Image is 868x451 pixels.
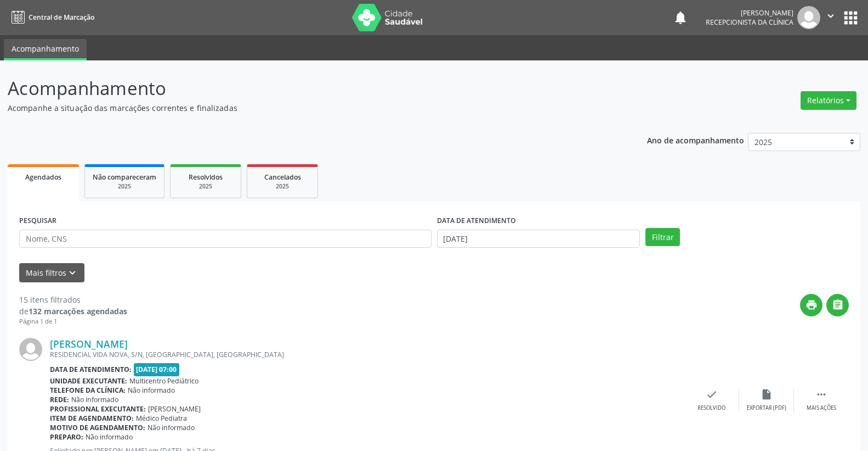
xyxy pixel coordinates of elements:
[50,395,69,404] b: Rede:
[797,6,820,29] img: img
[8,102,605,114] p: Acompanhe a situação das marcações correntes e finalizadas
[93,172,156,182] span: Não compareceram
[697,404,725,412] div: Resolvido
[437,230,640,248] input: Selecione um intervalo
[255,182,310,191] div: 2025
[825,10,837,22] i: 
[19,230,432,248] input: Nome, CNS
[50,376,127,386] b: Unidade executante:
[178,182,233,191] div: 2025
[8,75,605,102] p: Acompanhamento
[189,172,223,182] span: Resolvidos
[807,404,836,412] div: Mais ações
[19,317,127,326] div: Página 1 de 1
[66,267,78,279] i: keyboard_arrow_down
[264,172,301,182] span: Cancelados
[706,18,793,27] span: Recepcionista da clínica
[148,404,201,414] span: [PERSON_NAME]
[71,395,118,404] span: Não informado
[50,350,684,359] div: RESIDENCIAL VIDA NOVA, S/N, [GEOGRAPHIC_DATA], [GEOGRAPHIC_DATA]
[29,306,127,316] strong: 132 marcações agendadas
[761,388,773,400] i: insert_drive_file
[19,305,127,317] div: de
[4,39,87,60] a: Acompanhamento
[645,228,680,247] button: Filtrar
[826,294,849,316] button: 
[86,432,133,442] span: Não informado
[801,91,856,110] button: Relatórios
[25,172,61,182] span: Agendados
[50,404,146,414] b: Profissional executante:
[19,338,42,361] img: img
[19,294,127,305] div: 15 itens filtrados
[841,8,860,27] button: apps
[50,338,128,350] a: [PERSON_NAME]
[747,404,786,412] div: Exportar (PDF)
[147,423,195,432] span: Não informado
[129,376,198,386] span: Multicentro Pediátrico
[50,365,132,374] b: Data de atendimento:
[815,388,827,400] i: 
[29,13,94,22] span: Central de Marcação
[136,414,187,423] span: Médico Pediatra
[19,263,84,282] button: Mais filtroskeyboard_arrow_down
[832,299,844,311] i: 
[8,8,94,26] a: Central de Marcação
[706,8,793,18] div: [PERSON_NAME]
[19,213,56,230] label: PESQUISAR
[50,414,134,423] b: Item de agendamento:
[800,294,822,316] button: print
[437,213,516,230] label: DATA DE ATENDIMENTO
[134,363,180,376] span: [DATE] 07:00
[93,182,156,191] div: 2025
[50,386,126,395] b: Telefone da clínica:
[647,133,744,147] p: Ano de acompanhamento
[50,432,83,442] b: Preparo:
[820,6,841,29] button: 
[50,423,145,432] b: Motivo de agendamento:
[128,386,175,395] span: Não informado
[706,388,718,400] i: check
[805,299,818,311] i: print
[673,10,688,25] button: notifications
